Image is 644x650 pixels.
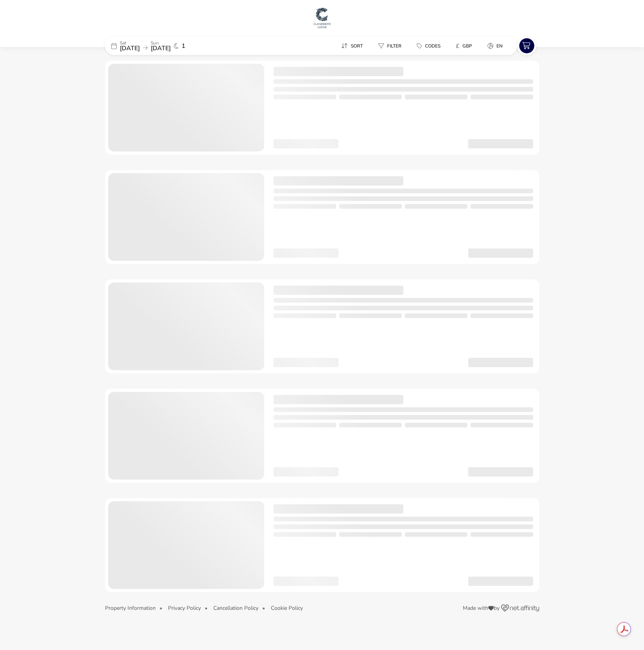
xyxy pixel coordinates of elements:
button: Cookie Policy [271,605,303,611]
button: Sort [335,40,369,51]
naf-pibe-menu-bar-item: Codes [411,40,450,51]
button: Filter [372,40,408,51]
div: Sat[DATE]Sun[DATE]1 [105,37,221,55]
img: Main Website [313,6,332,29]
button: Property Information [105,605,156,611]
span: en [496,43,503,49]
i: £ [456,42,459,50]
span: GBP [462,43,472,49]
button: en [481,40,509,51]
span: Filter [387,43,401,49]
p: Sun [151,41,171,45]
span: [DATE] [151,44,171,53]
span: 1 [182,43,185,49]
span: Sort [351,43,363,49]
button: Privacy Policy [168,605,201,611]
naf-pibe-menu-bar-item: Filter [372,40,411,51]
button: Cancellation Policy [213,605,258,611]
p: Sat [120,41,140,45]
span: Made with by [463,606,500,611]
button: £GBP [450,40,478,51]
button: Codes [411,40,447,51]
span: [DATE] [120,44,140,53]
naf-pibe-menu-bar-item: £GBP [450,40,481,51]
span: Codes [425,43,440,49]
naf-pibe-menu-bar-item: Sort [335,40,372,51]
naf-pibe-menu-bar-item: en [481,40,512,51]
